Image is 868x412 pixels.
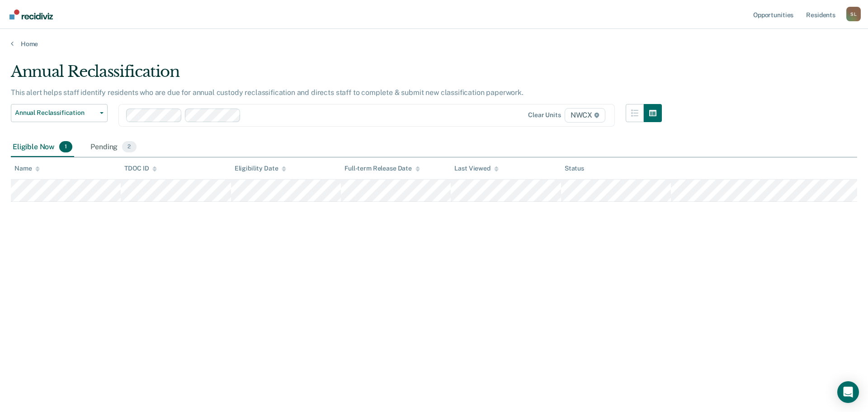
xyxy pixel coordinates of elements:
[846,7,861,21] div: S L
[11,40,857,48] a: Home
[11,88,524,97] p: This alert helps staff identify residents who are due for annual custody reclassification and dir...
[89,137,138,157] div: Pending2
[565,165,584,172] div: Status
[14,165,40,172] div: Name
[15,109,96,117] span: Annual Reclassification
[11,104,108,122] button: Annual Reclassification
[454,165,498,172] div: Last Viewed
[11,62,662,88] div: Annual Reclassification
[9,9,53,19] img: Recidiviz
[565,108,605,123] span: NWCX
[59,141,72,153] span: 1
[528,111,561,119] div: Clear units
[846,7,861,21] button: Profile dropdown button
[124,165,157,172] div: TDOC ID
[122,141,136,153] span: 2
[344,165,420,172] div: Full-term Release Date
[11,137,74,157] div: Eligible Now1
[235,165,287,172] div: Eligibility Date
[837,381,859,403] div: Open Intercom Messenger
